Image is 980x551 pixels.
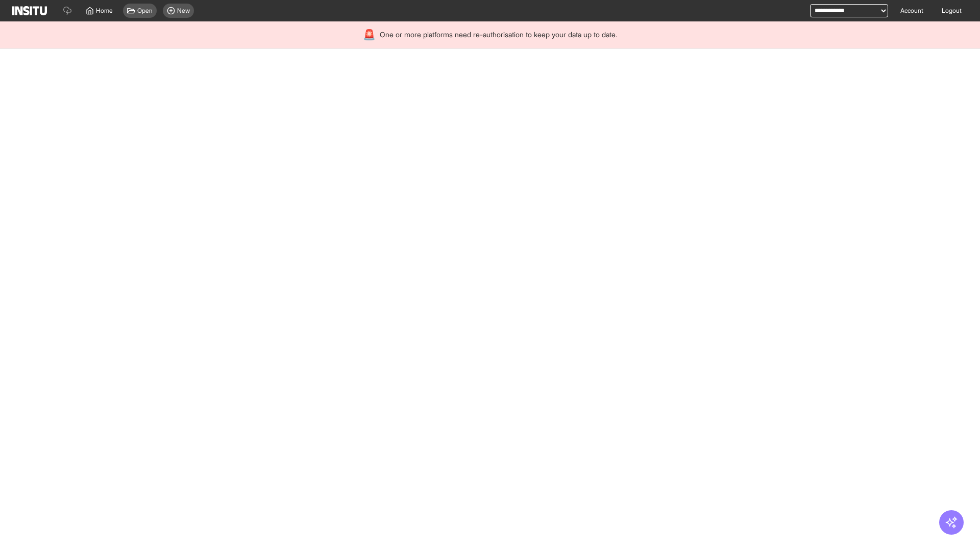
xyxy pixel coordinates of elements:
[177,7,190,15] span: New
[12,6,47,15] img: Logo
[96,7,113,15] span: Home
[380,30,617,40] span: One or more platforms need re-authorisation to keep your data up to date.
[363,28,376,42] div: 🚨
[137,7,153,15] span: Open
